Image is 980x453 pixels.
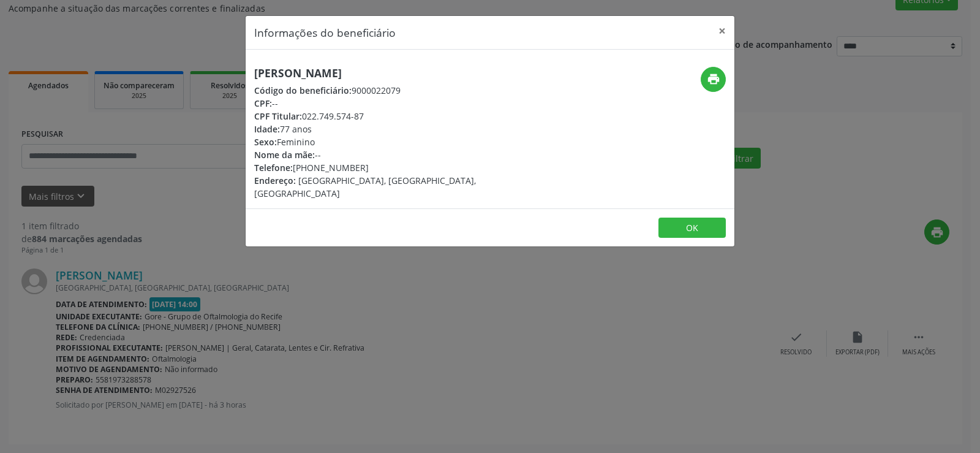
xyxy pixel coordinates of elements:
[254,97,272,109] span: CPF:
[254,162,293,173] span: Telefone:
[254,110,563,123] div: 022.749.574-87
[254,67,563,80] h5: [PERSON_NAME]
[254,175,476,199] span: [GEOGRAPHIC_DATA], [GEOGRAPHIC_DATA], [GEOGRAPHIC_DATA]
[254,161,563,174] div: [PHONE_NUMBER]
[254,175,296,186] span: Endereço:
[254,110,302,122] span: CPF Titular:
[254,97,563,110] div: --
[254,149,315,161] span: Nome da mãe:
[254,84,563,97] div: 9000022079
[658,218,726,238] button: OK
[254,135,563,148] div: Feminino
[254,123,280,135] span: Idade:
[254,123,563,135] div: 77 anos
[254,85,352,96] span: Código do beneficiário:
[254,25,396,40] h5: Informações do beneficiário
[254,148,563,161] div: --
[701,67,726,92] button: print
[710,16,734,46] button: Close
[254,136,277,148] span: Sexo:
[707,72,720,86] i: print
